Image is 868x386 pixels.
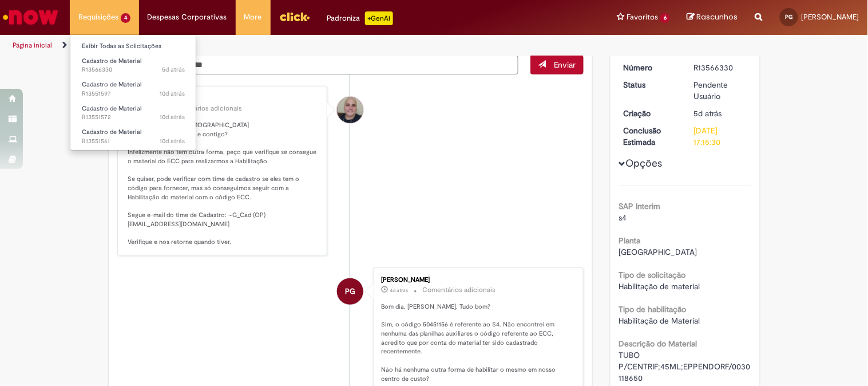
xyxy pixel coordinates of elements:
[337,278,363,305] div: Pedro Oliveira De Goes
[687,12,738,23] a: Rascunhos
[82,65,185,74] span: R13566330
[802,12,859,22] span: [PERSON_NAME]
[345,278,355,305] span: PG
[619,350,751,383] span: TUBO P/CENTRIF;45ML;EPPENDORF/0030118650
[82,57,141,65] span: Cadastro de Material
[615,108,685,119] dt: Criação
[70,78,196,100] a: Aberto R13551597 : Cadastro de Material
[627,11,658,23] span: Favoritos
[619,247,697,257] span: [GEOGRAPHIC_DATA]
[82,89,185,99] span: R13551597
[78,11,118,23] span: Requisições
[660,13,670,23] span: 6
[13,41,52,50] a: Página inicial
[117,55,519,74] textarea: Digite sua mensagem aqui...
[160,113,185,121] time: 19/09/2025 16:17:28
[148,11,227,23] span: Despesas Corporativas
[82,104,141,113] span: Cadastro de Material
[279,8,310,25] img: click_logo_yellow_360x200.png
[615,79,685,90] dt: Status
[365,11,393,25] p: +GenAi
[390,287,408,294] time: 26/09/2025 10:50:08
[160,89,185,98] time: 19/09/2025 16:20:50
[381,302,572,383] p: Bom dia, [PERSON_NAME]. Tudo bom? Sim, o código 50451156 é referente ao S4. Não encontrei em nenh...
[244,11,262,23] span: More
[697,11,738,22] span: Rascunhos
[694,108,747,119] div: 25/09/2025 12:03:42
[619,281,700,292] span: Habilitação de material
[1,6,60,29] img: ServiceNow
[619,201,661,211] b: SAP Interim
[530,55,584,74] button: Enviar
[70,34,196,151] ul: Requisições
[619,316,700,326] span: Habilitação de Material
[128,95,319,102] div: [PERSON_NAME]
[615,62,685,73] dt: Número
[70,126,196,147] a: Aberto R13551561 : Cadastro de Material
[390,287,408,294] span: 4d atrás
[70,40,196,53] a: Exibir Todas as Solicitações
[694,79,747,102] div: Pendente Usuário
[381,277,572,283] div: [PERSON_NAME]
[554,60,576,70] span: Enviar
[619,304,687,314] b: Tipo de habilitação
[82,113,185,122] span: R13551572
[9,35,570,56] ul: Trilhas de página
[160,113,185,121] span: 10d atrás
[619,212,627,223] span: s4
[327,11,393,25] div: Padroniza
[82,80,141,89] span: Cadastro de Material
[694,125,747,148] div: [DATE] 17:15:30
[694,108,722,119] time: 25/09/2025 12:03:42
[619,338,697,349] b: Descrição do Material
[82,137,185,146] span: R13551561
[694,62,747,73] div: R13566330
[694,108,722,119] span: 5d atrás
[162,65,185,74] time: 25/09/2025 12:03:47
[162,65,185,74] span: 5d atrás
[70,103,196,124] a: Aberto R13551572 : Cadastro de Material
[160,137,185,145] span: 10d atrás
[160,137,185,145] time: 19/09/2025 16:15:22
[128,121,319,247] p: Tudo bem graças a [DEMOGRAPHIC_DATA] [DEMOGRAPHIC_DATA], e contigo? Infelizmente não tem outra fo...
[619,235,641,246] b: Planta
[619,270,686,280] b: Tipo de solicitação
[169,104,243,113] small: Comentários adicionais
[615,125,685,148] dt: Conclusão Estimada
[160,89,185,98] span: 10d atrás
[82,128,141,136] span: Cadastro de Material
[422,285,496,295] small: Comentários adicionais
[337,97,363,123] div: Leonardo Manoel De Souza
[786,13,793,21] span: PG
[121,13,130,23] span: 4
[70,55,196,76] a: Aberto R13566330 : Cadastro de Material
